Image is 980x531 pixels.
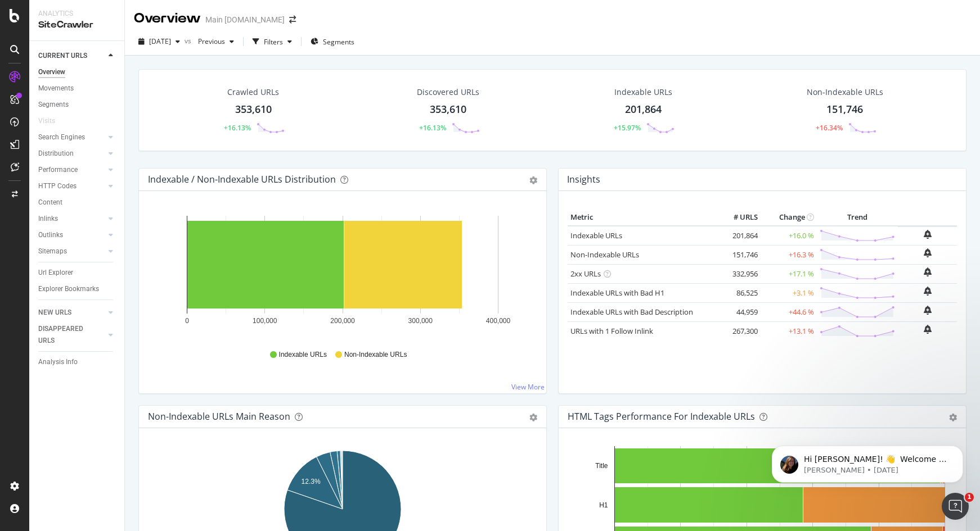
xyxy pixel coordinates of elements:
[227,87,279,98] div: Crawled URLs
[430,102,466,117] div: 353,610
[567,172,600,187] h4: Insights
[185,36,194,46] span: vs
[486,317,511,325] text: 400,000
[716,321,761,341] td: 267,300
[716,245,761,264] td: 151,746
[949,414,957,421] div: gear
[716,209,761,226] th: # URLS
[38,307,71,319] div: NEW URLS
[924,325,932,334] div: bell-plus
[49,33,194,97] span: Hi [PERSON_NAME]! 👋 Welcome to Botify chat support! Have a question? Reply to this message and ou...
[38,99,69,111] div: Segments
[965,493,974,502] span: 1
[408,317,433,325] text: 300,000
[614,123,641,133] div: +15.97%
[38,66,116,78] a: Overview
[38,213,58,225] div: Inlinks
[38,99,116,111] a: Segments
[194,33,239,51] button: Previous
[38,131,85,143] div: Search Engines
[568,209,716,226] th: Metric
[134,33,185,51] button: [DATE]
[924,287,932,296] div: bell-plus
[194,37,225,46] span: Previous
[264,37,283,47] div: Filters
[568,411,755,422] div: HTML Tags Performance for Indexable URLs
[289,16,296,24] div: arrow-right-arrow-left
[38,213,105,225] a: Inlinks
[570,249,639,260] a: Non-Indexable URLs
[38,356,78,368] div: Analysis Info
[924,248,932,257] div: bell-plus
[38,83,116,94] a: Movements
[302,478,321,485] text: 12.3%
[38,66,65,78] div: Overview
[614,87,672,98] div: Indexable URLs
[38,164,78,176] div: Performance
[417,87,479,98] div: Discovered URLs
[38,180,105,192] a: HTTP Codes
[38,131,105,143] a: Search Engines
[38,197,116,208] a: Content
[148,209,537,339] svg: A chart.
[38,283,99,295] div: Explorer Bookmarks
[306,33,359,51] button: Segments
[279,350,327,360] span: Indexable URLs
[253,317,277,325] text: 100,000
[716,264,761,283] td: 332,956
[570,288,664,298] a: Indexable URLs with Bad H1
[761,321,817,341] td: +13.1 %
[224,123,251,133] div: +16.13%
[570,269,601,279] a: 2xx URLs
[38,148,74,160] div: Distribution
[248,33,296,51] button: Filters
[716,226,761,246] td: 201,864
[38,267,116,279] a: Url Explorer
[38,283,116,295] a: Explorer Bookmarks
[625,102,662,117] div: 201,864
[38,115,55,127] div: Visits
[38,307,105,319] a: NEW URLS
[761,226,817,246] td: +16.0 %
[570,230,622,240] a: Indexable URLs
[344,350,407,360] span: Non-Indexable URLs
[716,302,761,321] td: 44,959
[761,283,817,302] td: +3.1 %
[761,245,817,264] td: +16.3 %
[38,50,87,62] div: CURRENT URLS
[148,411,290,422] div: Non-Indexable URLs Main Reason
[49,43,194,53] p: Message from Laura, sent 8w ago
[826,102,863,117] div: 151,746
[38,115,66,127] a: Visits
[529,176,537,184] div: gear
[761,209,817,226] th: Change
[38,323,95,347] div: DISAPPEARED URLS
[38,323,105,347] a: DISAPPEARED URLS
[924,230,932,239] div: bell-plus
[185,317,189,325] text: 0
[235,102,272,117] div: 353,610
[38,19,115,31] div: SiteCrawler
[149,37,171,46] span: 2025 Oct. 5th
[38,267,73,279] div: Url Explorer
[942,493,969,520] iframe: Intercom live chat
[323,37,354,47] span: Segments
[511,382,545,392] a: View More
[38,246,67,257] div: Sitemaps
[38,83,74,94] div: Movements
[330,317,355,325] text: 200,000
[148,174,336,185] div: Indexable / Non-Indexable URLs Distribution
[816,123,843,133] div: +16.34%
[817,209,898,226] th: Trend
[924,306,932,315] div: bell-plus
[924,267,932,276] div: bell-plus
[205,14,285,25] div: Main [DOMAIN_NAME]
[38,356,116,368] a: Analysis Info
[38,164,105,176] a: Performance
[134,9,201,28] div: Overview
[761,302,817,321] td: +44.6 %
[419,123,446,133] div: +16.13%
